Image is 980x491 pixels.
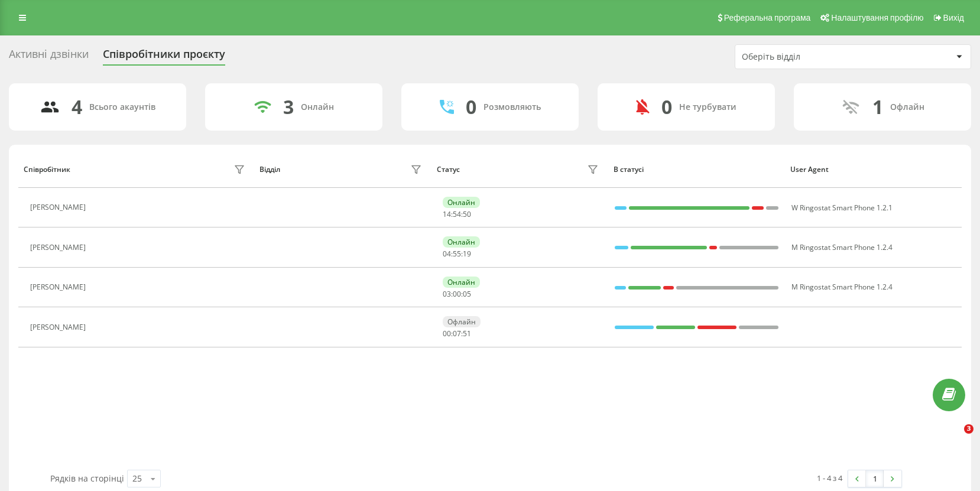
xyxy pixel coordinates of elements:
span: Вихід [943,13,964,22]
span: 19 [463,249,471,259]
div: : : [443,250,471,258]
div: 0 [466,96,476,118]
div: Офлайн [443,316,481,327]
div: Співробітники проєкту [103,48,225,66]
span: 50 [463,209,471,219]
span: 54 [453,209,461,219]
span: 55 [453,249,461,259]
div: 1 [872,96,883,118]
div: 3 [283,96,294,118]
div: Активні дзвінки [9,48,89,66]
span: Рядків на сторінці [50,473,124,484]
span: W Ringostat Smart Phone 1.2.1 [791,203,893,213]
div: Онлайн [443,277,480,288]
span: 14 [443,209,451,219]
span: M Ringostat Smart Phone 1.2.4 [791,282,893,292]
span: Реферальна програма [724,13,811,22]
div: [PERSON_NAME] [30,203,89,212]
div: Онлайн [301,102,334,112]
span: M Ringostat Smart Phone 1.2.4 [791,242,893,252]
div: Співробітник [24,165,70,174]
div: Онлайн [443,197,480,208]
div: Відділ [259,165,280,174]
div: Всього акаунтів [89,102,155,112]
div: 1 - 4 з 4 [817,472,842,484]
div: [PERSON_NAME] [30,243,89,252]
span: 00 [453,289,461,299]
a: 1 [866,470,884,487]
span: Налаштування профілю [831,13,923,22]
div: 4 [72,96,82,118]
div: Статус [437,165,460,174]
div: Онлайн [443,236,480,248]
span: 51 [463,329,471,339]
span: 07 [453,329,461,339]
div: : : [443,330,471,338]
div: 25 [132,473,142,485]
div: : : [443,290,471,298]
div: : : [443,210,471,219]
iframe: Intercom live chat [940,424,968,453]
span: 00 [443,329,451,339]
div: Офлайн [890,102,924,112]
span: 3 [964,424,973,434]
span: 05 [463,289,471,299]
div: [PERSON_NAME] [30,283,89,291]
div: [PERSON_NAME] [30,323,89,331]
div: Оберіть відділ [742,52,883,62]
div: Розмовляють [483,102,541,112]
div: 0 [661,96,672,118]
span: 03 [443,289,451,299]
div: Не турбувати [679,102,736,112]
div: В статусі [614,165,779,174]
div: User Agent [790,165,956,174]
span: 04 [443,249,451,259]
